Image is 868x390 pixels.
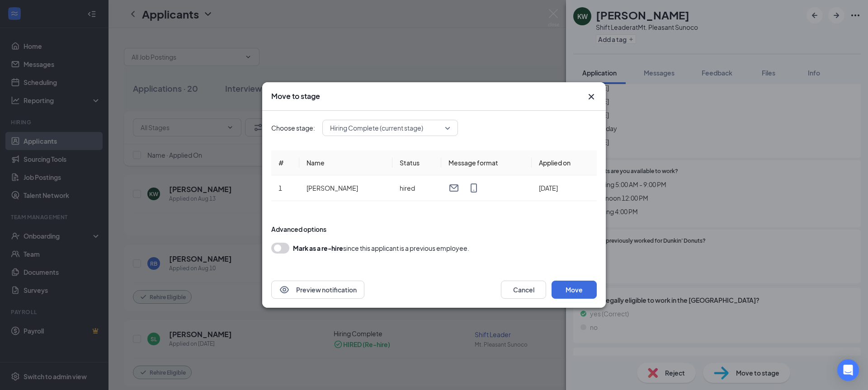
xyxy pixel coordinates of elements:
button: Close [586,91,597,102]
th: Applied on [532,150,597,175]
div: Advanced options [271,225,597,234]
th: Name [299,150,392,175]
div: since this applicant is a previous employee. [293,243,469,254]
td: [PERSON_NAME] [299,175,392,201]
th: Status [392,150,441,175]
svg: Cross [586,91,597,102]
th: # [271,150,299,175]
span: 1 [278,184,282,192]
td: hired [392,175,441,201]
svg: Eye [279,284,290,295]
svg: MobileSms [468,183,479,193]
th: Message format [441,150,532,175]
h3: Move to stage [271,91,320,101]
b: Mark as a re-hire [293,244,343,252]
div: Open Intercom Messenger [837,359,859,381]
button: EyePreview notification [271,281,364,299]
button: Move [552,281,597,299]
svg: Email [448,183,459,193]
button: Cancel [501,281,546,299]
span: Hiring Complete (current stage) [330,121,423,135]
td: [DATE] [532,175,597,201]
span: Choose stage: [271,123,315,133]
